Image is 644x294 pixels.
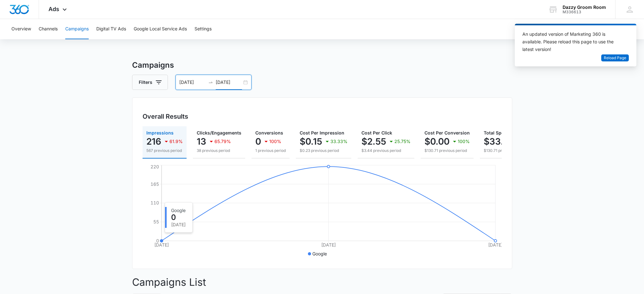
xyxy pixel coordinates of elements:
[214,139,231,144] p: 65.79%
[394,139,411,144] p: 25.75%
[312,250,327,257] p: Google
[146,136,161,147] p: 216
[300,148,348,153] p: $0.23 previous period
[48,6,59,12] span: Ads
[424,136,450,147] p: $0.00
[39,19,58,39] button: Channels
[361,148,411,153] p: $3.44 previous period
[601,54,629,62] button: Reload Page
[216,79,242,86] input: End date
[197,136,206,147] p: 13
[146,130,174,135] span: Impressions
[194,19,212,39] button: Settings
[154,242,169,247] tspan: [DATE]
[150,181,159,187] tspan: 165
[361,130,392,135] span: Cost Per Click
[197,148,241,153] p: 38 previous period
[65,19,89,39] button: Campaigns
[150,164,159,169] tspan: 220
[143,112,188,121] h3: Overall Results
[604,55,626,61] span: Reload Page
[484,136,514,147] p: $33.20
[563,10,606,14] div: account id
[330,139,348,144] p: 33.33%
[424,148,470,153] p: $130.71 previous period
[300,136,322,147] p: $0.15
[208,80,213,85] span: swap-right
[153,219,159,224] tspan: 55
[11,19,31,39] button: Overview
[146,148,183,153] p: 567 previous period
[179,79,206,86] input: Start date
[321,242,336,247] tspan: [DATE]
[300,130,344,135] span: Cost Per Impression
[132,275,512,290] p: Campaigns List
[255,148,286,153] p: 1 previous period
[156,238,159,243] tspan: 0
[424,130,470,135] span: Cost Per Conversion
[169,139,183,144] p: 61.9%
[255,130,283,135] span: Conversions
[488,242,503,247] tspan: [DATE]
[255,136,261,147] p: 0
[132,59,512,71] h3: Campaigns
[484,148,536,153] p: $130.71 previous period
[132,75,168,90] button: Filters
[522,30,621,53] div: An updated version of Marketing 360 is available. Please reload this page to use the latest version!
[269,139,281,144] p: 100%
[458,139,470,144] p: 100%
[197,130,241,135] span: Clicks/Engagements
[563,5,606,10] div: account name
[96,19,126,39] button: Digital TV Ads
[150,200,159,205] tspan: 110
[361,136,386,147] p: $2.55
[208,80,213,85] span: to
[134,19,187,39] button: Google Local Service Ads
[484,130,510,135] span: Total Spend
